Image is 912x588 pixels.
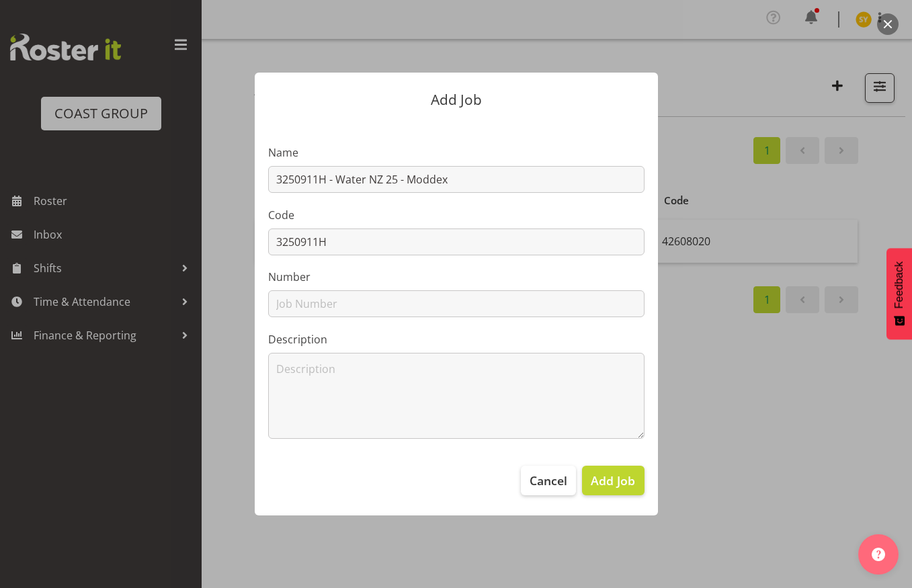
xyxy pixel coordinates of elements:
label: Code [268,207,645,223]
label: Number [268,269,645,285]
label: Name [268,144,645,161]
button: Feedback - Show survey [886,248,912,339]
span: Feedback [893,261,905,308]
button: Cancel [521,466,576,495]
input: Job Name [268,166,645,193]
span: Cancel [530,472,567,489]
input: Job Code [268,228,645,255]
span: Add Job [591,472,635,489]
label: Description [268,331,645,347]
input: Job Number [268,290,645,317]
img: help-xxl-2.png [872,548,885,561]
p: Add Job [268,93,645,107]
button: Add Job [582,466,644,495]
